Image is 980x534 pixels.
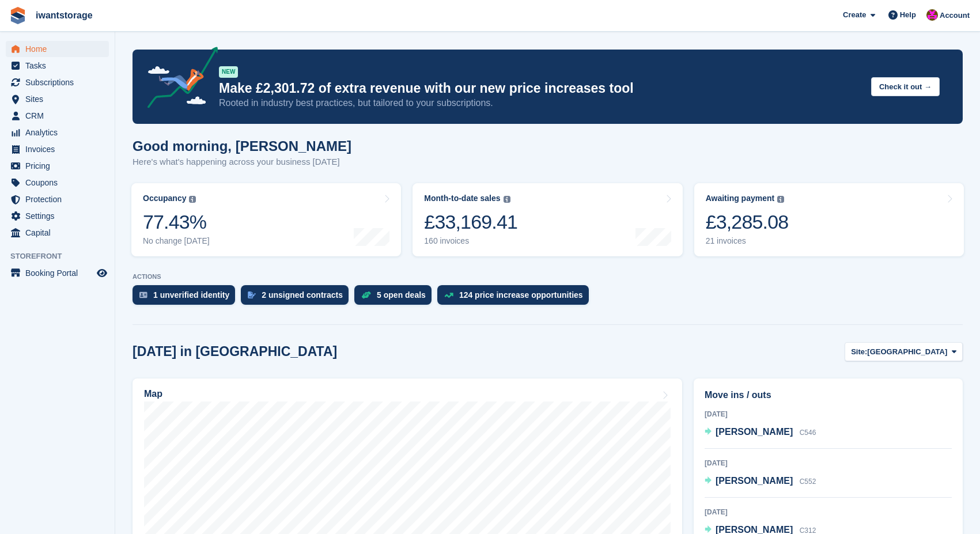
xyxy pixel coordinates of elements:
[6,208,109,224] a: menu
[413,183,682,256] a: Month-to-date sales £33,169.41 160 invoices
[800,429,816,437] span: C546
[133,344,337,359] h2: [DATE] in [GEOGRAPHIC_DATA]
[6,225,109,241] a: menu
[10,251,115,262] span: Storefront
[843,9,866,21] span: Create
[867,346,947,358] span: [GEOGRAPHIC_DATA]
[153,290,229,300] div: 1 unverified identity
[25,265,94,281] span: Booking Portal
[716,427,793,437] span: [PERSON_NAME]
[25,158,94,174] span: Pricing
[25,74,94,90] span: Subscriptions
[705,388,952,402] h2: Move ins / outs
[25,58,94,74] span: Tasks
[6,124,109,141] a: menu
[248,291,256,298] img: contract_signature_icon-13c848040528278c33f63329250d36e43548de30e8caae1d1a13099fd9432cc5.svg
[6,265,109,281] a: menu
[706,194,775,203] div: Awaiting payment
[706,210,789,234] div: £3,285.08
[851,346,867,358] span: Site:
[6,74,109,90] a: menu
[504,196,510,203] img: icon-info-grey-7440780725fd019a000dd9b08b2336e03edf1995a4989e88bcd33f0948082b44.svg
[25,191,94,207] span: Protection
[871,77,940,96] button: Check it out →
[6,41,109,57] a: menu
[219,97,862,109] p: Rooted in industry best practices, but tailored to your subscriptions.
[131,183,401,256] a: Occupancy 77.43% No change [DATE]
[6,91,109,107] a: menu
[354,285,437,310] a: 5 open deals
[138,47,218,112] img: price-adjustments-announcement-icon-8257ccfd72463d97f412b2fc003d46551f7dbcb40ab6d574587a9cd5c0d94...
[705,409,952,419] div: [DATE]
[716,476,793,486] span: [PERSON_NAME]
[706,236,789,246] div: 21 invoices
[25,175,94,191] span: Coupons
[143,194,186,203] div: Occupancy
[9,7,27,24] img: stora-icon-8386f47178a22dfd0bd8f6a31ec36ba5ce8667c1dd55bd0f319d3a0aa187defe.svg
[6,108,109,124] a: menu
[95,266,109,280] a: Preview store
[6,175,109,191] a: menu
[133,273,963,281] p: ACTIONS
[133,138,351,154] h1: Good morning, [PERSON_NAME]
[144,389,162,399] h2: Map
[6,158,109,174] a: menu
[900,9,916,21] span: Help
[31,6,97,25] a: iwantstorage
[424,236,517,246] div: 160 invoices
[777,196,784,203] img: icon-info-grey-7440780725fd019a000dd9b08b2336e03edf1995a4989e88bcd33f0948082b44.svg
[705,507,952,517] div: [DATE]
[424,194,500,203] div: Month-to-date sales
[361,291,371,299] img: deal-1b604bf984904fb50ccaf53a9ad4b4a5d6e5aea283cecdc64d6e3604feb123c2.svg
[705,474,816,489] a: [PERSON_NAME] C552
[219,80,862,97] p: Make £2,301.72 of extra revenue with our new price increases tool
[133,285,241,310] a: 1 unverified identity
[694,183,964,256] a: Awaiting payment £3,285.08 21 invoices
[133,156,351,169] p: Here's what's happening across your business [DATE]
[25,225,94,241] span: Capital
[459,290,583,300] div: 124 price increase opportunities
[139,291,147,298] img: verify_identity-adf6edd0f0f0b5bbfe63781bf79b02c33cf7c696d77639b501bdc392416b5a36.svg
[6,58,109,74] a: menu
[800,478,816,486] span: C552
[25,108,94,124] span: CRM
[262,290,343,300] div: 2 unsigned contracts
[705,425,816,440] a: [PERSON_NAME] C546
[143,236,210,246] div: No change [DATE]
[25,124,94,141] span: Analytics
[926,9,938,21] img: Jonathan
[940,10,970,21] span: Account
[424,210,517,234] div: £33,169.41
[219,66,238,78] div: NEW
[444,293,453,298] img: price_increase_opportunities-93ffe204e8149a01c8c9dc8f82e8f89637d9d84a8eef4429ea346261dce0b2c0.svg
[25,141,94,157] span: Invoices
[377,290,426,300] div: 5 open deals
[437,285,595,310] a: 124 price increase opportunities
[25,41,94,57] span: Home
[6,141,109,157] a: menu
[189,196,196,203] img: icon-info-grey-7440780725fd019a000dd9b08b2336e03edf1995a4989e88bcd33f0948082b44.svg
[25,208,94,224] span: Settings
[705,458,952,468] div: [DATE]
[241,285,354,310] a: 2 unsigned contracts
[845,342,963,361] button: Site: [GEOGRAPHIC_DATA]
[143,210,210,234] div: 77.43%
[25,91,94,107] span: Sites
[6,191,109,207] a: menu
